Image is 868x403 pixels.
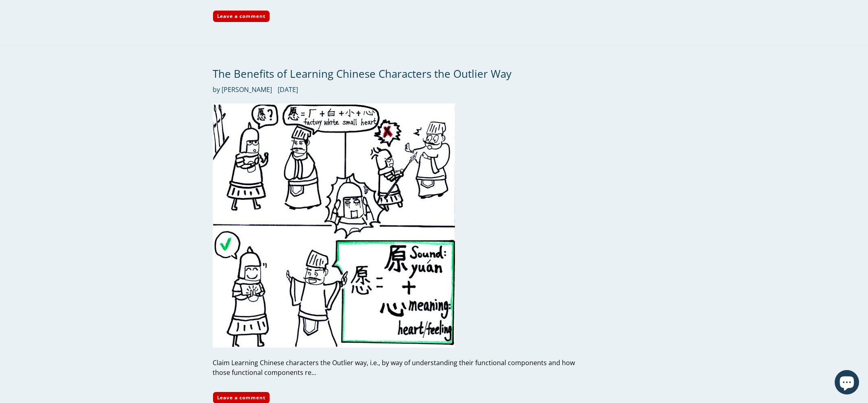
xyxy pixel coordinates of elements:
time: [DATE] [278,85,298,94]
span: by [PERSON_NAME] [213,85,272,94]
inbox-online-store-chat: Shopify online store chat [832,370,861,396]
img: The Benefits of Learning Chinese Characters the Outlier Way [213,103,455,348]
a: Leave a comment [213,10,270,22]
div: Claim Learning Chinese characters the Outlier way, i.e., by way of understanding their functional... [213,358,580,377]
a: The Benefits of Learning Chinese Characters the Outlier Way [213,66,511,81]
